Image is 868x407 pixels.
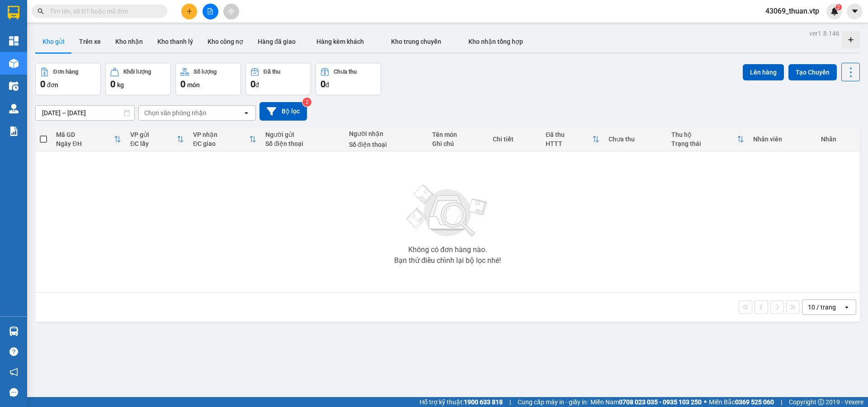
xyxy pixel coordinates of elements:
div: Số điện thoại [349,141,424,148]
div: HTTT [546,140,592,147]
div: ĐC lấy [130,140,177,147]
span: đơn [47,81,58,89]
svg: open [243,109,250,117]
span: 0 [40,79,45,89]
span: Miền Bắc [709,397,774,407]
button: Số lượng0món [175,63,241,95]
button: Kho công nợ [200,31,250,52]
div: Đã thu [546,131,592,138]
div: Tạo kho hàng mới [842,31,860,49]
span: đ [325,81,329,89]
span: 0 [321,79,325,89]
div: Số lượng [193,69,217,75]
img: logo-vxr [8,6,19,19]
div: Đơn hàng [53,69,78,75]
button: Kho thanh lý [150,31,200,52]
button: Chưa thu0đ [316,63,381,95]
span: caret-down [851,7,859,15]
button: Hàng đã giao [250,31,303,52]
button: caret-down [847,4,863,19]
span: Cung cấp máy in - giấy in: [518,397,588,407]
div: ĐC giao [193,140,249,147]
div: Đã thu [264,69,280,75]
div: Thu hộ [671,131,737,138]
span: | [781,397,782,407]
button: Đơn hàng0đơn [35,63,101,95]
input: Select a date range. [36,106,134,120]
span: Miền Nam [590,397,702,407]
div: Số điện thoại [265,140,340,147]
span: copyright [818,399,824,405]
th: Toggle SortBy [189,127,261,151]
span: file-add [207,8,213,14]
span: Kho nhận tổng hợp [468,38,523,45]
div: Chi tiết [493,136,537,143]
img: solution-icon [9,126,19,136]
button: aim [223,4,239,19]
th: Toggle SortBy [52,127,126,151]
img: svg+xml;base64,PHN2ZyBjbGFzcz0ibGlzdC1wbHVnX19zdmciIHhtbG5zPSJodHRwOi8vd3d3LnczLm9yZy8yMDAwL3N2Zy... [402,179,493,243]
strong: 0369 525 060 [735,398,774,406]
button: Bộ lọc [259,102,307,121]
button: Trên xe [72,31,108,52]
button: Khối lượng0kg [105,63,171,95]
div: Nhân viên [753,136,811,143]
img: warehouse-icon [9,81,19,91]
div: 10 / trang [808,303,836,312]
div: Người gửi [265,131,340,138]
span: 0 [250,79,255,89]
span: kg [117,81,124,89]
button: Kho gửi [35,31,72,52]
div: Nhãn [821,136,855,143]
div: VP nhận [193,131,249,138]
div: Bạn thử điều chỉnh lại bộ lọc nhé! [394,257,501,264]
sup: 2 [302,98,311,107]
svg: open [843,304,850,311]
div: Khối lượng [123,69,151,75]
th: Toggle SortBy [541,127,604,151]
div: Trạng thái [671,140,737,147]
span: plus [186,8,193,14]
span: món [187,81,200,89]
span: 43069_thuan.vtp [758,5,826,17]
img: warehouse-icon [9,59,19,68]
div: Ghi chú [432,140,483,147]
div: Chọn văn phòng nhận [144,108,207,117]
span: 0 [180,79,185,89]
div: VP gửi [130,131,177,138]
span: message [9,388,18,397]
div: Tên món [432,131,483,138]
span: 2 [837,4,840,10]
strong: 0708 023 035 - 0935 103 250 [619,398,702,406]
img: warehouse-icon [9,104,19,113]
sup: 2 [835,4,842,10]
button: Đã thu0đ [245,63,311,95]
button: plus [181,4,197,19]
div: Người nhận [349,130,424,137]
th: Toggle SortBy [126,127,189,151]
span: 0 [110,79,115,89]
span: aim [228,8,234,14]
img: icon-new-feature [830,7,839,15]
div: Không có đơn hàng nào. [408,246,487,253]
span: search [38,8,44,14]
div: Chưa thu [609,136,662,143]
div: Mã GD [56,131,114,138]
span: Kho trung chuyển [391,38,441,45]
button: file-add [203,4,218,19]
th: Toggle SortBy [667,127,749,151]
div: Chưa thu [334,69,357,75]
img: dashboard-icon [9,36,19,46]
span: Hàng kèm khách [316,38,364,45]
span: ⚪️ [704,400,707,404]
img: warehouse-icon [9,327,19,336]
button: Tạo Chuyến [788,64,837,80]
span: question-circle [9,347,18,356]
span: | [509,397,511,407]
button: Lên hàng [743,64,784,80]
strong: 1900 633 818 [464,398,503,406]
button: Kho nhận [108,31,150,52]
div: Ngày ĐH [56,140,114,147]
div: ver 1.8.146 [809,28,840,38]
input: Tìm tên, số ĐT hoặc mã đơn [50,6,156,16]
